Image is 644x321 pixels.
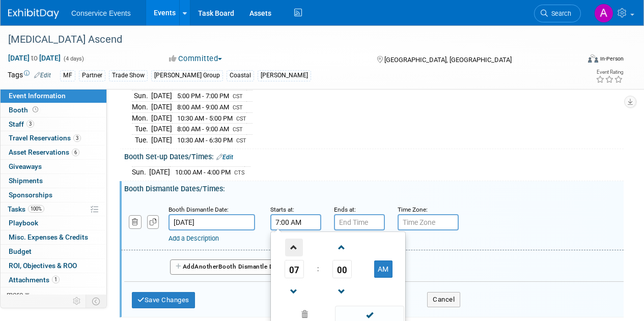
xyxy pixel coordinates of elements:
[234,169,244,176] span: CTS
[588,54,598,63] img: Format-Inperson.png
[132,124,151,135] td: Tue.
[9,247,32,255] span: Budget
[233,104,243,111] span: CST
[1,89,106,103] a: Event Information
[258,70,311,81] div: [PERSON_NAME]
[1,202,106,216] a: Tasks100%
[109,70,148,81] div: Trade Show
[30,54,39,62] span: to
[8,53,61,63] span: [DATE] [DATE]
[9,162,42,170] span: Giveaways
[227,70,254,81] div: Coastal
[285,234,304,260] a: Increment Hour
[79,70,105,81] div: Partner
[1,273,106,287] a: Attachments1
[236,137,246,144] span: CST
[132,102,151,113] td: Mon.
[315,260,321,278] td: :
[236,115,246,122] span: CST
[1,188,106,202] a: Sponsorships
[600,55,624,63] div: In-Person
[398,214,459,230] input: Time Zone
[9,106,40,114] span: Booth
[8,9,59,19] img: ExhibitDay
[177,136,233,144] span: 10:30 AM - 6:30 PM
[5,31,571,49] div: [MEDICAL_DATA] Ascend
[9,233,88,241] span: Misc. Expenses & Credits
[26,120,34,128] span: 3
[534,53,624,68] div: Event Format
[1,287,106,301] a: more
[285,260,304,278] span: Pick Hour
[124,181,624,194] div: Booth Dismantle Dates/Times:
[194,263,218,270] span: Another
[233,126,243,133] span: CST
[132,91,151,102] td: Sun.
[1,245,106,258] a: Budget
[332,234,352,260] a: Increment Minute
[596,70,623,75] div: Event Rating
[151,102,172,113] td: [DATE]
[71,9,131,17] span: Conservice Events
[151,134,172,145] td: [DATE]
[177,92,229,100] span: 5:00 PM - 7:00 PM
[165,53,226,64] button: Committed
[398,206,428,213] small: Time Zone:
[132,166,149,177] td: Sun.
[52,276,60,283] span: 1
[151,70,223,81] div: [PERSON_NAME] Group
[9,148,79,156] span: Asset Reservations
[285,278,304,304] a: Decrement Hour
[548,10,571,17] span: Search
[1,174,106,188] a: Shipments
[594,4,613,23] img: Amanda Terrano
[34,72,51,79] a: Edit
[332,260,352,278] span: Pick Minute
[9,261,77,270] span: ROI, Objectives & ROO
[68,295,86,308] td: Personalize Event Tab Strip
[216,154,233,161] a: Edit
[169,214,255,230] input: Date
[374,260,393,278] button: AM
[124,149,624,162] div: Booth Set-up Dates/Times:
[86,295,107,308] td: Toggle Event Tabs
[63,55,84,62] span: (4 days)
[1,145,106,159] a: Asset Reservations6
[28,205,44,213] span: 100%
[334,214,385,230] input: End Time
[169,206,229,213] small: Booth Dismantle Date:
[9,276,60,284] span: Attachments
[334,206,356,213] small: Ends at:
[151,91,172,102] td: [DATE]
[9,191,52,199] span: Sponsorships
[170,259,288,275] button: AddAnotherBooth Dismantle Date
[1,160,106,173] a: Giveaways
[149,166,170,177] td: [DATE]
[427,292,460,307] button: Cancel
[175,168,231,176] span: 10:00 AM - 4:00 PM
[1,230,106,244] a: Misc. Expenses & Credits
[7,290,23,298] span: more
[233,93,243,100] span: CST
[9,120,34,128] span: Staff
[9,219,38,227] span: Playbook
[332,278,352,304] a: Decrement Minute
[384,56,512,64] span: [GEOGRAPHIC_DATA], [GEOGRAPHIC_DATA]
[8,205,44,213] span: Tasks
[9,177,43,185] span: Shipments
[177,114,233,122] span: 10:30 AM - 5:00 PM
[169,235,219,242] a: Add a Description
[177,125,229,133] span: 8:00 AM - 9:00 AM
[534,5,581,22] a: Search
[9,134,81,142] span: Travel Reservations
[270,206,294,213] small: Starts at:
[270,214,321,230] input: Start Time
[60,70,75,81] div: MF
[132,112,151,124] td: Mon.
[1,259,106,273] a: ROI, Objectives & ROO
[8,70,51,81] td: Tags
[31,106,40,113] span: Booth not reserved yet
[177,103,229,111] span: 8:00 AM - 9:00 AM
[132,134,151,145] td: Tue.
[151,112,172,124] td: [DATE]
